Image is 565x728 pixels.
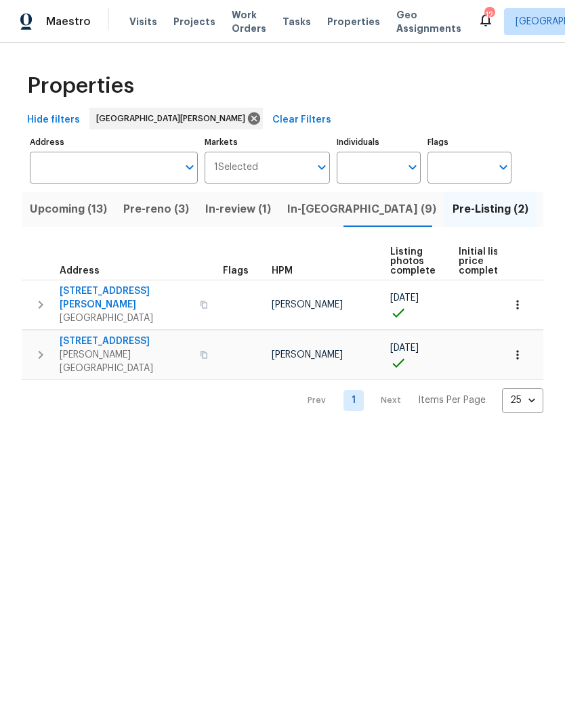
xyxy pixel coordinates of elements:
[418,393,486,407] p: Items Per Page
[282,17,311,26] span: Tasks
[205,138,331,146] label: Markets
[60,284,192,312] span: [STREET_ADDRESS][PERSON_NAME]
[390,343,419,353] span: [DATE]
[337,138,421,146] label: Individuals
[272,300,343,309] span: [PERSON_NAME]
[272,350,343,360] span: [PERSON_NAME]
[60,348,192,375] span: [PERSON_NAME][GEOGRAPHIC_DATA]
[427,138,511,146] label: Flags
[267,108,337,133] button: Clear Filters
[89,108,263,129] div: [GEOGRAPHIC_DATA][PERSON_NAME]
[60,266,100,276] span: Address
[502,383,543,418] div: 25
[123,200,189,219] span: Pre-reno (3)
[60,335,192,348] span: [STREET_ADDRESS]
[232,8,266,35] span: Work Orders
[494,158,513,177] button: Open
[343,390,364,411] a: Goto page 1
[214,162,258,173] span: 1 Selected
[22,108,85,133] button: Hide filters
[312,158,331,177] button: Open
[46,15,91,28] span: Maestro
[173,15,215,28] span: Projects
[30,138,198,146] label: Address
[223,266,249,276] span: Flags
[205,200,271,219] span: In-review (1)
[180,158,199,177] button: Open
[129,15,157,28] span: Visits
[30,200,107,219] span: Upcoming (13)
[96,112,251,125] span: [GEOGRAPHIC_DATA][PERSON_NAME]
[403,158,422,177] button: Open
[396,8,461,35] span: Geo Assignments
[272,266,293,276] span: HPM
[27,112,80,129] span: Hide filters
[60,312,192,325] span: [GEOGRAPHIC_DATA]
[453,200,528,219] span: Pre-Listing (2)
[459,247,504,276] span: Initial list price complete
[484,8,494,22] div: 12
[390,293,419,303] span: [DATE]
[272,112,331,129] span: Clear Filters
[287,200,436,219] span: In-[GEOGRAPHIC_DATA] (9)
[295,388,543,413] nav: Pagination Navigation
[27,79,134,93] span: Properties
[327,15,380,28] span: Properties
[390,247,436,276] span: Listing photos complete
